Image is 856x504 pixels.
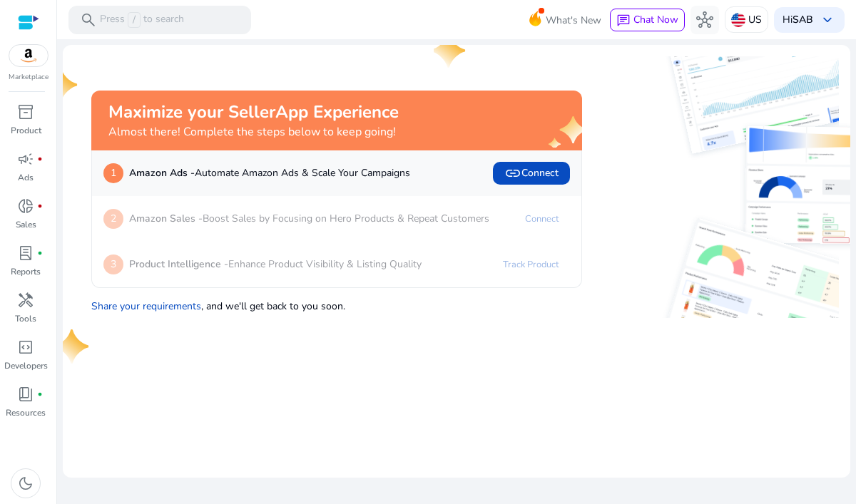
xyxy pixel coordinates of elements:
p: Boost Sales by Focusing on Hero Products & Repeat Customers [129,211,489,226]
b: Amazon Ads - [129,166,195,180]
p: Reports [11,265,41,278]
p: Tools [15,312,36,325]
img: one-star.svg [57,329,91,364]
p: US [748,7,762,32]
a: Share your requirements [91,299,201,313]
span: fiber_manual_record [37,250,43,256]
span: dark_mode [17,475,34,492]
span: chat [616,14,631,28]
span: link [504,165,521,182]
span: keyboard_arrow_down [819,11,836,29]
p: Press to search [100,12,184,28]
img: one-star.svg [46,68,80,102]
span: Connect [504,165,559,182]
a: Connect [514,207,570,230]
span: / [128,12,141,28]
p: Product [11,124,41,137]
img: us.svg [731,13,745,27]
p: 3 [103,254,123,274]
p: Marketplace [9,72,49,83]
b: Product Intelligence - [129,257,228,271]
img: amazon.svg [9,45,48,66]
span: campaign [17,150,34,168]
h2: Maximize your SellerApp Experience [108,102,399,123]
span: Chat Now [633,13,678,26]
a: Track Product [491,253,570,276]
p: Sales [16,218,36,231]
button: linkConnect [493,162,570,185]
p: Resources [6,406,46,419]
span: donut_small [17,197,34,215]
span: handyman [17,292,34,309]
span: fiber_manual_record [37,391,43,397]
p: Hi [783,15,813,25]
b: SAB [793,13,813,26]
button: hub [691,6,719,34]
span: code_blocks [17,339,34,356]
span: fiber_manual_record [37,203,43,209]
p: 2 [103,209,123,229]
span: fiber_manual_record [37,156,43,162]
p: , and we'll get back to you soon. [91,293,582,314]
img: one-star.svg [434,34,468,68]
span: search [80,11,97,29]
span: hub [696,11,713,29]
span: inventory_2 [17,103,34,120]
span: What's New [546,8,601,33]
p: Developers [4,359,48,372]
span: lab_profile [17,245,34,262]
p: Ads [18,171,34,184]
h4: Almost there! Complete the steps below to keep going! [108,125,399,139]
span: book_4 [17,386,34,403]
b: Amazon Sales - [129,212,203,225]
p: Automate Amazon Ads & Scale Your Campaigns [129,165,410,180]
p: 1 [103,163,123,183]
button: chatChat Now [610,9,685,31]
p: Enhance Product Visibility & Listing Quality [129,257,422,272]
